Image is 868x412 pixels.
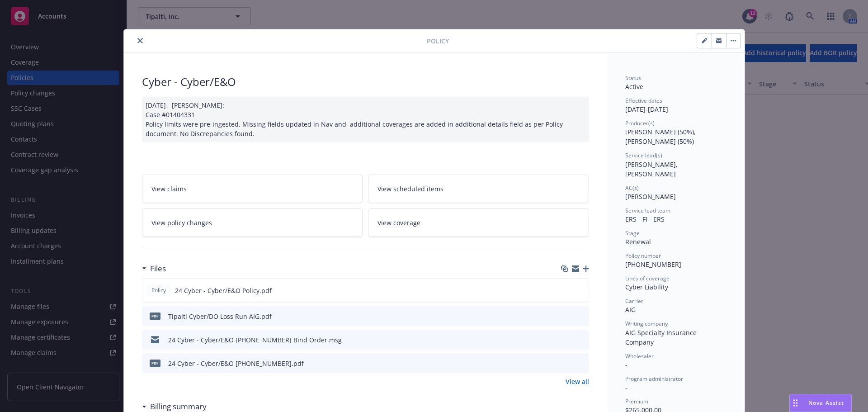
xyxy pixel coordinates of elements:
[151,184,187,194] span: View claims
[625,128,698,146] span: [PERSON_NAME] (50%), [PERSON_NAME] (50%)
[625,237,651,246] span: Renewal
[577,286,585,295] button: preview file
[625,207,670,214] span: Service lead team
[625,97,726,114] div: [DATE] - [DATE]
[577,335,585,345] button: preview file
[142,175,363,203] a: View claims
[625,320,668,327] span: Writing company
[150,360,160,366] span: pdf
[150,263,166,275] h3: Files
[625,283,668,291] span: Cyber Liability
[563,335,570,345] button: download file
[142,263,166,275] div: Files
[562,286,570,295] button: download file
[625,229,640,237] span: Stage
[563,359,570,368] button: download file
[789,394,852,412] button: Nova Assist
[625,360,627,369] span: -
[625,192,676,201] span: [PERSON_NAME]
[368,175,589,203] a: View scheduled items
[625,352,654,360] span: Wholesaler
[625,328,698,346] span: AIG Specialty Insurance Company
[175,286,272,295] span: 24 Cyber - Cyber/E&O Policy.pdf
[168,359,304,368] div: 24 Cyber - Cyber/E&O [PHONE_NUMBER].pdf
[625,184,639,192] span: AC(s)
[150,286,168,294] span: Policy
[142,208,363,237] a: View policy changes
[790,394,801,412] div: Drag to move
[625,119,655,127] span: Producer(s)
[808,399,844,407] span: Nova Assist
[625,160,679,178] span: [PERSON_NAME], [PERSON_NAME]
[566,377,589,386] a: View all
[625,375,683,383] span: Program administrator
[135,35,146,46] button: close
[625,383,627,392] span: -
[427,36,449,46] span: Policy
[577,312,585,321] button: preview file
[577,359,585,368] button: preview file
[625,74,641,82] span: Status
[625,275,670,282] span: Lines of coverage
[625,152,662,159] span: Service lead(s)
[368,208,589,237] a: View coverage
[151,218,212,227] span: View policy changes
[142,74,589,90] div: Cyber - Cyber/E&O
[625,260,681,269] span: [PHONE_NUMBER]
[168,335,342,345] div: 24 Cyber - Cyber/E&O [PHONE_NUMBER] Bind Order.msg
[377,218,420,227] span: View coverage
[625,97,662,104] span: Effective dates
[377,184,443,194] span: View scheduled items
[625,305,636,314] span: AIG
[142,97,589,142] div: [DATE] - [PERSON_NAME]: Case #01404331 Policy limits were pre-ingested. Missing fields updated in...
[625,215,665,223] span: ERS - FI - ERS
[168,312,272,321] div: Tipalti Cyber/DO Loss Run AIG.pdf
[563,312,570,321] button: download file
[150,313,160,319] span: pdf
[625,398,648,405] span: Premium
[625,252,661,260] span: Policy number
[625,82,643,91] span: Active
[625,297,643,305] span: Carrier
